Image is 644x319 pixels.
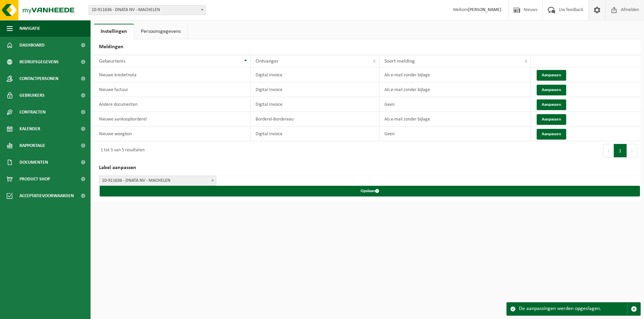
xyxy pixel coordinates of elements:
[251,112,379,127] td: Borderel-Bordereau
[19,154,48,171] span: Documenten
[19,87,45,104] span: Gebruikers
[89,5,206,15] span: 10-911636 - DNATA NV - MACHELEN
[537,129,566,140] button: Aanpassen
[603,144,614,157] button: Previous
[19,137,45,154] span: Rapportage
[99,176,216,185] span: 10-911636 - DNATA NV - MACHELEN
[134,24,187,39] a: Persoonsgegevens
[627,144,637,157] button: Next
[256,59,279,64] span: Ontvanger
[99,59,125,64] span: Gebeurtenis
[94,97,251,112] td: Andere documenten
[384,59,415,64] span: Soort melding
[251,82,379,97] td: Digital Invoice
[379,82,531,97] td: Als e-mail zonder bijlage
[379,127,531,141] td: Geen
[94,39,641,55] h2: Meldingen
[89,5,206,15] span: 10-911636 - DNATA NV - MACHELEN
[94,82,251,97] td: Nieuwe factuur
[251,127,379,141] td: Digital Invoice
[94,68,251,82] td: Nieuwe kredietnota
[251,68,379,82] td: Digital Invoice
[19,54,59,70] span: Bedrijfsgegevens
[251,97,379,112] td: Digital Invoice
[519,303,627,315] div: De aanpassingen werden opgeslagen.
[19,121,40,137] span: Kalender
[94,127,251,141] td: Nieuwe weegbon
[468,7,501,12] strong: [PERSON_NAME]
[19,171,50,187] span: Product Shop
[614,144,627,157] button: 1
[537,99,566,110] button: Aanpassen
[537,85,566,95] button: Aanpassen
[94,160,641,176] h2: Label aanpassen
[94,24,134,39] a: Instellingen
[537,70,566,81] button: Aanpassen
[379,68,531,82] td: Als e-mail zonder bijlage
[99,176,216,186] span: 10-911636 - DNATA NV - MACHELEN
[19,37,45,54] span: Dashboard
[379,97,531,112] td: Geen
[379,112,531,127] td: Als e-mail zonder bijlage
[19,187,74,204] span: Acceptatievoorwaarden
[97,145,145,157] div: 1 tot 5 van 5 resultaten
[19,20,40,37] span: Navigatie
[94,112,251,127] td: Nieuwe aankoopborderel
[19,104,46,121] span: Contracten
[537,114,566,125] button: Aanpassen
[19,70,58,87] span: Contactpersonen
[100,186,640,196] button: Opslaan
